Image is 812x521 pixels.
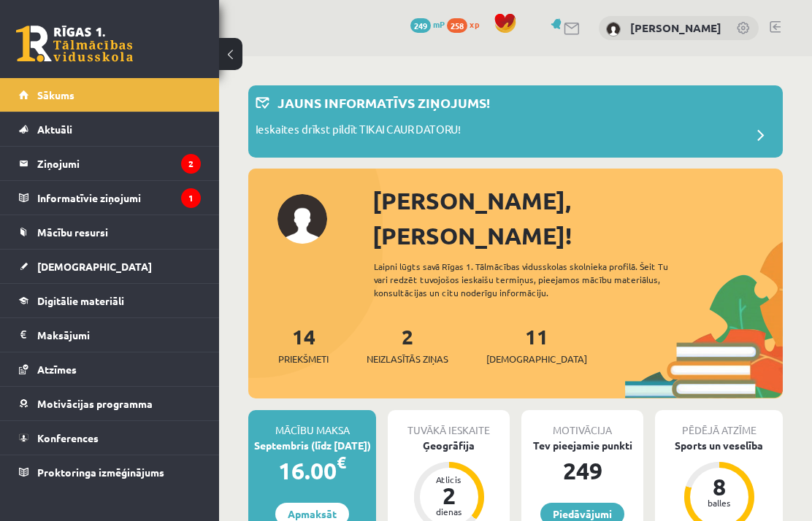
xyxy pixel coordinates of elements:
div: 2 [427,484,471,507]
a: [DEMOGRAPHIC_DATA] [19,250,201,283]
span: Atzīmes [37,363,77,376]
span: € [337,452,346,473]
a: Motivācijas programma [19,387,201,420]
div: 249 [521,453,643,488]
div: Mācību maksa [248,410,376,438]
div: balles [697,498,741,507]
div: 8 [697,475,741,498]
span: [DEMOGRAPHIC_DATA] [37,260,152,273]
i: 1 [181,188,201,208]
p: Jauns informatīvs ziņojums! [277,93,490,112]
a: Mācību resursi [19,215,201,249]
span: Mācību resursi [37,225,108,239]
span: Neizlasītās ziņas [367,352,448,366]
img: Jana Borisjonoka [606,22,621,36]
span: Sākums [37,88,74,101]
a: Aktuāli [19,112,201,146]
a: 11[DEMOGRAPHIC_DATA] [486,323,587,366]
i: 2 [181,154,201,174]
a: 249 mP [410,18,445,30]
span: 258 [447,18,467,33]
a: Proktoringa izmēģinājums [19,455,201,489]
div: Tev pieejamie punkti [521,438,643,453]
span: Priekšmeti [278,352,329,366]
legend: Informatīvie ziņojumi [37,181,201,215]
a: Ziņojumi2 [19,147,201,180]
a: Digitālie materiāli [19,284,201,317]
legend: Ziņojumi [37,147,201,180]
div: Tuvākā ieskaite [388,410,510,438]
div: dienas [427,507,471,516]
div: Pēdējā atzīme [655,410,783,438]
div: Motivācija [521,410,643,438]
a: Sākums [19,78,201,112]
a: 14Priekšmeti [278,323,329,366]
div: Laipni lūgts savā Rīgas 1. Tālmācības vidusskolas skolnieka profilā. Šeit Tu vari redzēt tuvojošo... [374,260,694,299]
span: Aktuāli [37,123,72,136]
a: [PERSON_NAME] [630,20,721,35]
span: mP [433,18,445,30]
a: Atzīmes [19,352,201,386]
span: [DEMOGRAPHIC_DATA] [486,352,587,366]
a: Konferences [19,421,201,455]
div: Sports un veselība [655,438,783,453]
span: Digitālie materiāli [37,294,124,307]
a: Jauns informatīvs ziņojums! Ieskaites drīkst pildīt TIKAI CAUR DATORU! [256,93,775,150]
div: Atlicis [427,475,471,484]
span: Konferences [37,431,99,444]
a: 2Neizlasītās ziņas [367,323,448,366]
span: Motivācijas programma [37,397,153,410]
legend: Maksājumi [37,318,201,352]
span: 249 [410,18,431,33]
div: Septembris (līdz [DATE]) [248,438,376,453]
p: Ieskaites drīkst pildīt TIKAI CAUR DATORU! [256,121,461,142]
a: Maksājumi [19,318,201,352]
a: 258 xp [447,18,486,30]
div: 16.00 [248,453,376,488]
span: Proktoringa izmēģinājums [37,466,164,479]
a: Informatīvie ziņojumi1 [19,181,201,215]
a: Rīgas 1. Tālmācības vidusskola [16,26,133,62]
div: [PERSON_NAME], [PERSON_NAME]! [372,183,783,253]
span: xp [470,18,479,30]
div: Ģeogrāfija [388,438,510,453]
